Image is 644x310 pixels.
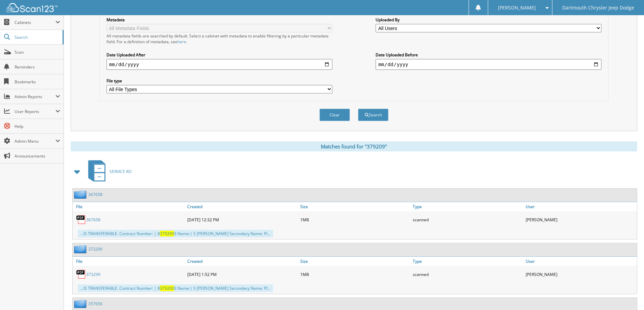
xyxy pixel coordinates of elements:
[74,300,88,308] img: folder2.png
[15,123,60,129] span: Help
[376,52,601,58] label: Date Uploaded Before
[15,153,60,159] span: Announcements
[376,59,601,70] input: end
[74,245,88,253] img: folder2.png
[411,202,524,211] a: Type
[299,257,411,266] a: Size
[88,246,102,252] a: 373299
[86,272,100,277] a: 373299
[88,192,102,197] a: 367658
[160,231,174,236] span: 379209
[84,158,132,185] a: SERVICE RO
[524,257,637,266] a: User
[524,202,637,211] a: User
[15,79,60,85] span: Bookmarks
[177,39,186,45] a: here
[106,33,332,45] div: All metadata fields are searched by default. Select a cabinet with metadata to enable filtering b...
[15,34,59,40] span: Search
[106,17,332,23] label: Metadata
[15,64,60,70] span: Reminders
[74,190,88,199] img: folder2.png
[15,109,55,114] span: User Reports
[186,202,299,211] a: Created
[186,257,299,266] a: Created
[73,257,186,266] a: File
[76,269,86,279] img: PDF.png
[78,284,273,292] div: ...IS TRANSFERABLE. Contract Number: | 8 3 Name:| S [PERSON_NAME] Secondary Name: Pl...
[498,6,536,10] span: [PERSON_NAME]
[411,257,524,266] a: Type
[15,138,55,144] span: Admin Menu
[411,267,524,281] div: scanned
[376,17,601,23] label: Uploaded By
[110,169,132,174] span: SERVICE RO
[76,215,86,225] img: PDF.png
[524,267,637,281] div: [PERSON_NAME]
[73,202,186,211] a: File
[71,141,637,151] div: Matches found for "379209"
[160,285,174,291] span: 379209
[358,109,388,121] button: Search
[610,278,644,310] iframe: Chat Widget
[106,59,332,70] input: start
[186,267,299,281] div: [DATE] 1:52 PM
[411,213,524,226] div: scanned
[106,52,332,58] label: Date Uploaded After
[299,202,411,211] a: Size
[299,267,411,281] div: 1MB
[7,3,57,12] img: scan123-logo-white.svg
[186,213,299,226] div: [DATE] 12:32 PM
[15,20,55,25] span: Cabinets
[524,213,637,226] div: [PERSON_NAME]
[562,6,634,10] span: Dartmouth Chrysler Jeep Dodge
[86,217,100,223] a: 367658
[299,213,411,226] div: 1MB
[106,78,332,84] label: File type
[78,230,273,237] div: ...IS TRANSFERABLE. Contract Number: | 8 3 Name:| S [PERSON_NAME] Secondary Name: Pl...
[88,301,102,307] a: 357656
[15,94,55,100] span: Admin Reports
[15,49,60,55] span: Scan
[319,109,350,121] button: Clear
